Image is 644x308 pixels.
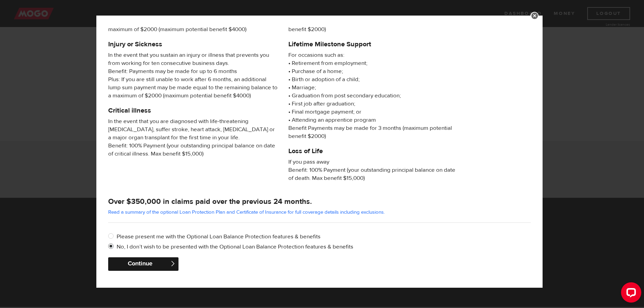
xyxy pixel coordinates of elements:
[170,261,176,266] span: 
[288,51,458,140] p: • Retirement from employment; • Purchase of a home; • Birth or adoption of a child; • Marriage; •...
[108,209,385,215] a: Read a summary of the optional Loan Protection Plan and Certificate of Insurance for full coverag...
[288,147,458,155] h5: Loss of Life
[108,233,117,241] input: Please present me with the Optional Loan Balance Protection features & benefits
[108,106,278,115] h5: Critical illness
[288,40,458,48] h5: Lifetime Milestone Support
[288,51,458,59] span: For occasions such as:
[108,40,278,48] h5: Injury or Sickness
[288,158,458,182] span: If you pass away Benefit: 100% Payment (your outstanding principal balance on date of death. Max ...
[108,117,278,158] span: In the event that you are diagnosed with life-threatening [MEDICAL_DATA], suffer stroke, heart at...
[117,243,531,251] label: No, I don’t wish to be presented with the Optional Loan Balance Protection features & benefits
[108,197,531,206] h4: Over $350,000 in claims paid over the previous 24 months.
[616,280,644,308] iframe: LiveChat chat widget
[108,243,117,251] input: No, I don’t wish to be presented with the Optional Loan Balance Protection features & benefits
[108,51,278,100] span: In the event that you sustain an injury or illness that prevents you from working for ten consecu...
[108,257,178,271] button: Continue
[117,233,531,241] label: Please present me with the Optional Loan Balance Protection features & benefits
